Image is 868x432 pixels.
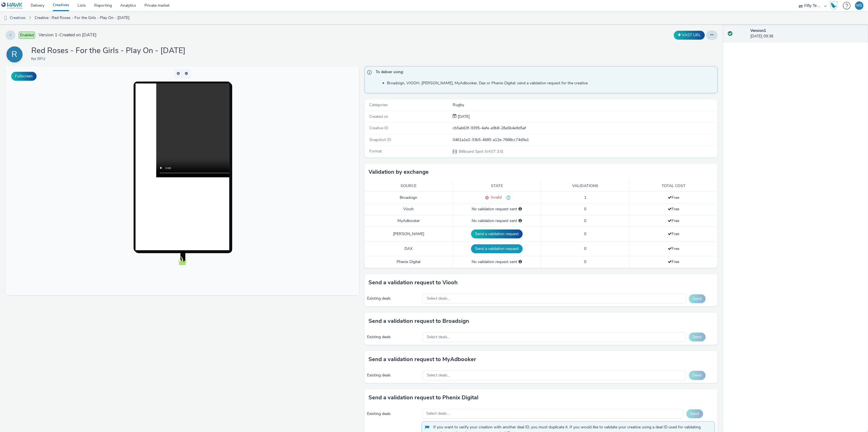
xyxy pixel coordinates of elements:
div: Existing deals [367,373,419,378]
span: Select deals... [427,296,450,301]
span: Snapshot ID [370,137,391,142]
td: Viooh [365,204,453,215]
h3: Send a validation request to Phenix Digital [369,393,479,402]
span: Version 1 - Created on [DATE] [38,32,97,38]
span: Enabled [19,32,35,39]
span: Select deals... [427,335,450,340]
div: Please select a deal below and click on Send to send a validation request to Viooh. [519,206,522,212]
span: Invalid [489,195,502,200]
a: R [6,52,26,57]
div: Existing deals [367,334,419,340]
h3: Send a validation request to MyAdbooker [369,355,476,364]
th: Total cost [630,180,718,192]
span: Free [668,246,679,251]
td: Phenix Digital [365,256,453,268]
h3: Validation by exchange [369,168,429,176]
img: dooh [3,15,8,21]
div: This file is the incorrect length for our screens [502,195,510,201]
div: Rugby [453,102,717,108]
th: Source [365,180,453,192]
span: 0 [584,246,586,251]
div: Duplicate the creative as a VAST URL [672,31,706,40]
th: Validations [541,180,630,192]
span: 1 [584,195,586,200]
span: [DATE] [457,114,470,119]
span: To deliver using: [376,69,712,77]
span: Creative ID [370,125,389,131]
button: Fullscreen [11,72,37,81]
span: Created on [370,114,389,119]
div: Existing deals [367,296,419,301]
div: Please select a deal below and click on Send to send a validation request to MyAdbooker. [519,218,522,224]
span: 0 [584,231,586,237]
span: Select deals... [427,373,450,378]
a: Creative : Red Roses - For the Girls - Play On - [DATE] [32,11,132,25]
div: 0461a1e2-33b5-4685-a12e-7688cc74d9a1 [453,137,717,143]
span: for [31,56,37,61]
div: [DATE] 09:38 [750,28,864,39]
span: Free [668,195,679,200]
div: Please select a deal below and click on Send to send a validation request to Phenix Digital. [519,259,522,265]
a: RFU [37,56,47,61]
button: Send [689,333,706,342]
button: Send a validation request [471,230,523,238]
h1: Red Roses - For the Girls - Play On - [DATE] [31,46,185,56]
div: MS [857,1,862,10]
span: 0 [584,218,586,223]
h3: Send a validation request to Broadsign [369,317,469,325]
div: cb5ab63f-9395-4afe-a9b8-28a5b4e9d5af [453,125,717,131]
div: No validation request sent [456,218,538,224]
div: Creation 18 August 2025, 09:38 [457,114,470,120]
strong: Version 1 [750,28,766,33]
span: Billboard Spot (VAST 3.0) [458,149,503,154]
th: State [453,180,541,192]
td: Broadsign [365,192,453,204]
button: Send [689,294,706,303]
span: Free [668,218,679,223]
button: VAST URL [674,31,705,40]
td: MyAdbooker [365,215,453,226]
li: Broadsign, VIOOH, [PERSON_NAME], MyAdbooker, Dax or Phenix Digital: send a validation request for... [387,80,715,86]
img: undefined Logo [1,2,23,9]
td: [PERSON_NAME] [365,227,453,242]
div: R [12,47,18,62]
button: Send [689,371,706,380]
span: Free [668,231,679,237]
button: Send [686,409,703,418]
span: 0 [584,206,586,212]
span: Free [668,206,679,212]
div: Existing deals [367,411,419,417]
div: No validation request sent [456,206,538,212]
span: Free [668,259,679,264]
span: Format [370,149,382,154]
button: Send a validation request [471,244,523,253]
span: Select deals... [426,411,449,416]
span: 0 [584,259,586,264]
span: Categories [370,102,388,108]
div: No validation request sent [456,259,538,265]
a: Hawk Academy [830,1,840,10]
img: Hawk Academy [830,1,838,10]
td: DAX [365,242,453,256]
h3: Send a validation request to Viooh [369,278,458,287]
